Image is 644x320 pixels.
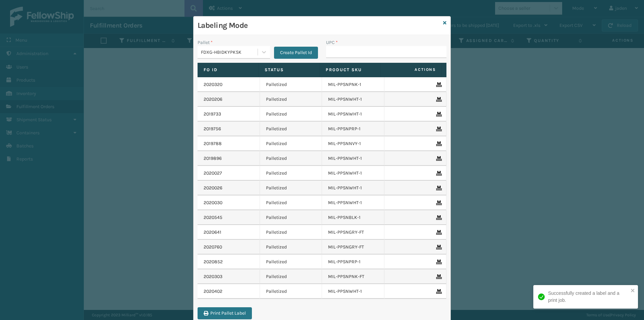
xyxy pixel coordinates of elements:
a: 2020026 [204,185,222,191]
td: MIL-PPSNWHT-1 [322,166,384,181]
td: Palletized [260,122,322,136]
td: Palletized [260,240,322,255]
a: 2020320 [204,81,222,88]
i: Remove From Pallet [436,215,440,220]
td: Palletized [260,181,322,195]
td: Palletized [260,107,322,122]
td: MIL-PPSNPNK-1 [322,77,384,92]
td: MIL-PPSNWHT-1 [322,151,384,166]
a: 2020545 [204,214,222,221]
i: Remove From Pallet [436,97,440,102]
td: Palletized [260,269,322,284]
td: Palletized [260,225,322,240]
a: 2020641 [204,229,221,236]
a: 2020402 [204,288,222,295]
label: Product SKU [326,67,374,73]
td: MIL-PPSNPRP-1 [322,255,384,269]
td: MIL-PPSNPNK-FT [322,269,384,284]
i: Remove From Pallet [436,274,440,279]
label: Status [265,67,313,73]
a: 2019733 [204,111,221,118]
td: MIL-PPSNPRP-1 [322,122,384,136]
a: 2020852 [204,259,223,265]
td: Palletized [260,195,322,210]
td: Palletized [260,284,322,299]
span: Actions [383,64,440,75]
td: Palletized [260,92,322,107]
td: MIL-PPSNWHT-1 [322,92,384,107]
i: Remove From Pallet [436,171,440,176]
td: Palletized [260,166,322,181]
i: Remove From Pallet [436,200,440,205]
button: close [631,288,635,294]
a: 2020027 [204,170,222,177]
td: MIL-PPSNWHT-1 [322,107,384,122]
button: Print Pallet Label [198,307,252,319]
i: Remove From Pallet [436,230,440,235]
td: Palletized [260,210,322,225]
i: Remove From Pallet [436,156,440,161]
i: Remove From Pallet [436,186,440,190]
td: Palletized [260,136,322,151]
td: MIL-PPSNGRY-FT [322,225,384,240]
td: MIL-PPSNGRY-FT [322,240,384,255]
td: MIL-PPSNNVY-1 [322,136,384,151]
i: Remove From Pallet [436,245,440,249]
a: 2019788 [204,140,222,147]
label: UPC [326,39,338,46]
i: Remove From Pallet [436,82,440,87]
td: MIL-PPSNWHT-1 [322,195,384,210]
div: Successfully created a label and a print job. [548,290,629,304]
i: Remove From Pallet [436,141,440,146]
a: 2020030 [204,199,222,206]
a: 2020760 [204,244,222,250]
i: Remove From Pallet [436,112,440,117]
button: Create Pallet Id [274,47,318,59]
td: Palletized [260,77,322,92]
label: Fo Id [204,67,252,73]
i: Remove From Pallet [436,127,440,131]
h3: Labeling Mode [198,20,440,31]
td: MIL-PPSNWHT-1 [322,284,384,299]
td: Palletized [260,151,322,166]
a: 2019896 [204,155,222,162]
label: Pallet [198,39,213,46]
div: FDXG-HBIDKYPKSK [201,49,258,56]
td: MIL-PPSNWHT-1 [322,181,384,195]
a: 2020206 [204,96,222,103]
a: 2020303 [204,273,222,280]
td: Palletized [260,255,322,269]
td: MIL-PPSNBLK-1 [322,210,384,225]
i: Remove From Pallet [436,260,440,264]
a: 2019756 [204,126,221,132]
i: Remove From Pallet [436,289,440,294]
